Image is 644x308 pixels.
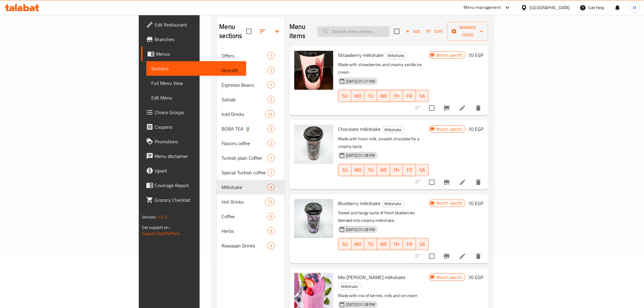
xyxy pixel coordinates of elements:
[268,243,275,249] span: 4
[222,125,267,132] div: BOBA TEA 🧋
[459,104,466,112] a: Edit menu item
[403,238,416,250] button: FR
[289,22,310,40] h2: Menu items
[390,90,403,102] button: TH
[403,27,423,36] button: Add
[294,125,333,164] img: Chocolate milkshake
[377,164,390,176] button: WE
[390,164,403,176] button: TH
[155,36,241,43] span: Branches
[222,52,267,59] span: Offers
[217,209,285,224] div: Coffee6
[155,138,241,145] span: Promotions
[439,249,454,264] button: Branch-specific-item
[141,193,246,207] a: Grocery Checklist
[268,184,275,190] span: 6
[390,238,403,250] button: TH
[217,151,285,165] div: Turkish plain Coffee1
[382,200,404,207] span: Milkshake
[142,213,157,221] span: Version:
[265,111,275,117] span: 13
[447,22,488,41] button: Manage items
[425,250,438,263] span: Select to update
[364,90,377,102] button: TU
[268,170,275,176] span: 1
[268,228,275,234] span: 5
[265,199,275,205] span: 12
[268,68,275,73] span: 1
[338,292,429,299] p: Made with mix of berries, milk and ice cream
[217,180,285,194] div: Milkshake6
[338,124,380,134] span: Chocolate milkshake
[416,90,429,102] button: SA
[380,92,387,100] span: WE
[468,273,483,282] h6: 70 EGP
[385,52,407,59] span: Milkshake
[344,302,377,307] span: [DATE] 01:28 PM
[141,120,246,134] a: Coupons
[267,96,275,103] div: items
[222,81,267,89] span: Espresso Beans
[418,166,426,174] span: SA
[471,175,486,190] button: delete
[268,126,275,132] span: 2
[267,67,275,74] div: items
[390,25,403,38] span: Select section
[403,164,416,176] button: FR
[222,96,267,103] span: Sahlab
[393,92,401,100] span: TH
[217,224,285,238] div: Herbs5
[268,155,275,161] span: 1
[222,227,267,235] div: Herbs
[156,50,241,58] span: Menus
[217,78,285,92] div: Espresso Beans1
[423,27,447,36] span: Sort items
[338,135,429,150] p: Made with fresh milk, smooth chocolate for a creamy taste
[222,154,267,162] span: Turkish plain Coffee
[341,92,349,100] span: SU
[364,164,377,176] button: TU
[294,199,333,238] img: Blueberry milkshake
[222,110,265,118] span: Iced Drinks
[151,94,241,101] span: Edit Menu
[344,152,377,158] span: [DATE] 01:28 PM
[265,110,275,118] div: items
[338,209,429,224] p: Sweet and tangy taste of fresh blueberries blended into creamy milkshake.
[267,154,275,162] div: items
[464,4,501,11] div: Menu-management
[418,240,426,249] span: SA
[141,134,246,149] a: Promotions
[439,101,454,115] button: Branch-specific-item
[217,48,285,63] div: Offers1
[265,198,275,205] div: items
[142,223,170,231] span: Get support on:
[338,164,351,176] button: SU
[222,140,267,147] span: Flavors coffee
[146,76,246,90] a: Full Menu View
[217,46,285,255] nav: Menu sections
[405,166,413,174] span: FR
[352,164,364,176] button: MO
[222,169,267,176] div: Special Turkish coffee
[151,65,241,72] span: Sections
[434,275,465,280] span: Branch specific
[471,101,486,115] button: delete
[222,67,267,74] div: Nescafé
[352,238,364,250] button: MO
[267,213,275,220] div: items
[142,229,180,237] a: Support.OpsPlatform
[427,28,443,35] span: Sort
[377,238,390,250] button: WE
[267,242,275,249] div: items
[158,213,167,221] span: 1.0.0
[380,240,387,249] span: WE
[405,92,413,100] span: FR
[403,90,416,102] button: FR
[268,97,275,103] span: 2
[344,79,377,84] span: [DATE] 01:27 PM
[405,28,421,35] span: Add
